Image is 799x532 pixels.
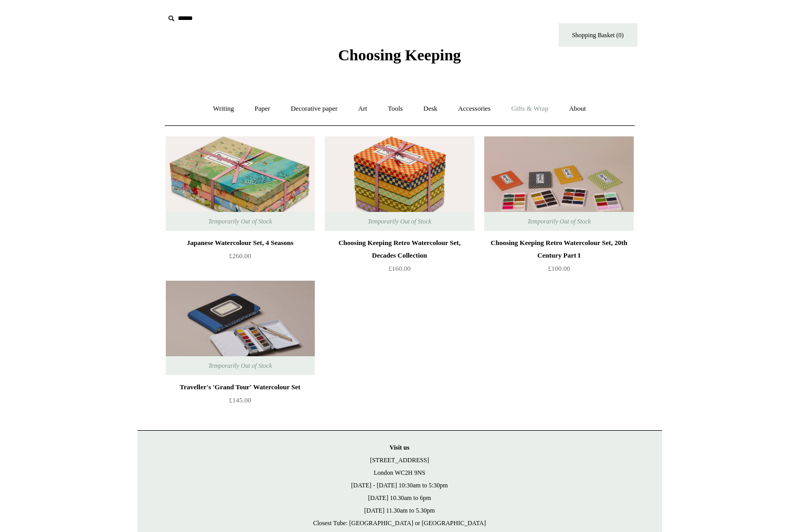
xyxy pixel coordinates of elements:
[148,441,652,529] p: [STREET_ADDRESS] London WC2H 9NS [DATE] - [DATE] 10:30am to 5:30pm [DATE] 10.30am to 6pm [DATE] 1...
[204,95,243,123] a: Writing
[168,237,312,249] div: Japanese Watercolour Set, 4 Seasons
[378,95,412,123] a: Tools
[166,381,315,424] a: Traveller's 'Grand Tour' Watercolour Set £145.00
[198,356,282,375] span: Temporarily Out of Stock
[484,237,633,280] a: Choosing Keeping Retro Watercolour Set, 20th Century Part I £100.00
[325,136,474,231] img: Choosing Keeping Retro Watercolour Set, Decades Collection
[327,237,471,262] div: Choosing Keeping Retro Watercolour Set, Decades Collection
[281,95,347,123] a: Decorative paper
[229,396,251,404] span: £145.00
[517,212,601,231] span: Temporarily Out of Stock
[559,95,595,123] a: About
[166,136,315,231] a: Japanese Watercolour Set, 4 Seasons Japanese Watercolour Set, 4 Seasons Temporarily Out of Stock
[166,281,315,375] img: Traveller's 'Grand Tour' Watercolour Set
[484,136,633,231] a: Choosing Keeping Retro Watercolour Set, 20th Century Part I Choosing Keeping Retro Watercolour Se...
[414,95,447,123] a: Desk
[338,46,461,63] span: Choosing Keeping
[168,381,312,393] div: Traveller's 'Grand Tour' Watercolour Set
[502,95,558,123] a: Gifts & Wrap
[357,212,442,231] span: Temporarily Out of Stock
[487,237,631,262] div: Choosing Keeping Retro Watercolour Set, 20th Century Part I
[325,237,474,280] a: Choosing Keeping Retro Watercolour Set, Decades Collection £160.00
[325,136,474,231] a: Choosing Keeping Retro Watercolour Set, Decades Collection Choosing Keeping Retro Watercolour Set...
[166,136,315,231] img: Japanese Watercolour Set, 4 Seasons
[484,136,633,231] img: Choosing Keeping Retro Watercolour Set, 20th Century Part I
[166,237,315,280] a: Japanese Watercolour Set, 4 Seasons £260.00
[559,23,637,47] a: Shopping Basket (0)
[349,95,377,123] a: Art
[388,264,410,272] span: £160.00
[166,281,315,375] a: Traveller's 'Grand Tour' Watercolour Set Traveller's 'Grand Tour' Watercolour Set Temporarily Out...
[548,264,570,272] span: £100.00
[390,444,410,451] strong: Visit us
[245,95,280,123] a: Paper
[198,212,282,231] span: Temporarily Out of Stock
[449,95,500,123] a: Accessories
[338,55,461,62] a: Choosing Keeping
[229,252,251,260] span: £260.00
